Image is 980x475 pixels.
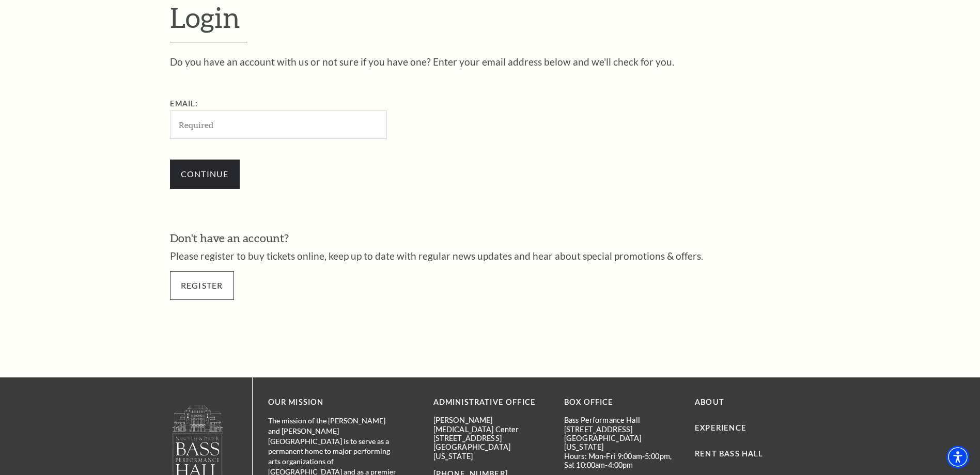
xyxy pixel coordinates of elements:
[433,416,549,434] p: [PERSON_NAME][MEDICAL_DATA] Center
[170,57,811,67] p: Do you have an account with us or not sure if you have one? Enter your email address below and we...
[695,423,746,432] a: Experience
[564,425,679,434] p: [STREET_ADDRESS]
[433,442,549,461] p: [GEOGRAPHIC_DATA][US_STATE]
[433,434,549,442] p: [STREET_ADDRESS]
[170,271,234,300] a: Register
[564,416,679,424] p: Bass Performance Hall
[170,1,240,34] span: Login
[170,160,240,188] input: Submit button
[564,452,679,470] p: Hours: Mon-Fri 9:00am-5:00pm, Sat 10:00am-4:00pm
[946,446,969,468] div: Accessibility Menu
[564,434,679,452] p: [GEOGRAPHIC_DATA][US_STATE]
[170,99,198,108] label: Email:
[170,230,811,246] h3: Don't have an account?
[170,110,387,139] input: Required
[170,251,811,261] p: Please register to buy tickets online, keep up to date with regular news updates and hear about s...
[564,396,679,409] p: BOX OFFICE
[695,398,724,406] a: About
[695,449,763,458] a: Rent Bass Hall
[433,396,549,409] p: Administrative Office
[268,396,397,409] p: OUR MISSION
